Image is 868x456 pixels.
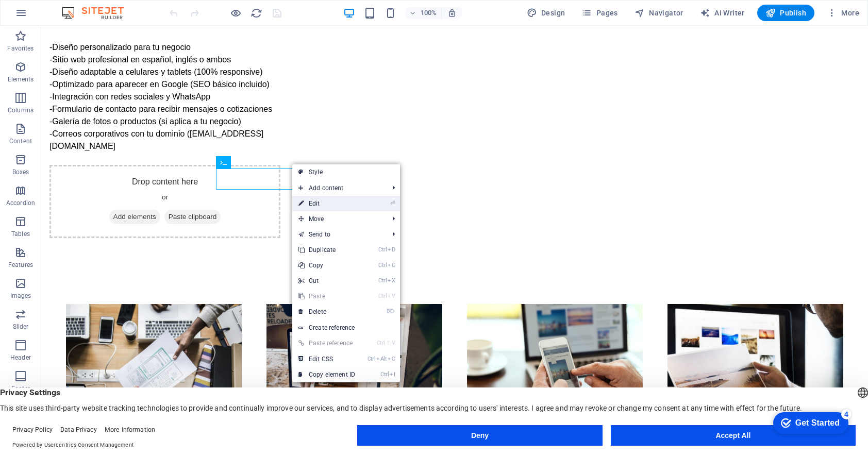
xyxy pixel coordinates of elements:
span: More [827,8,859,18]
a: ⌦Delete [292,304,361,319]
span: Add content [292,180,385,196]
i: ⇧ [386,340,391,346]
span: Publish [765,8,806,18]
button: Click here to leave preview mode and continue editing [229,7,242,19]
span: Design [527,8,565,18]
i: V [388,293,395,299]
span: Add elements [68,184,119,198]
i: D [388,246,395,253]
i: Alt [376,356,387,362]
a: CtrlCCopy [292,258,361,273]
button: reload [250,7,262,19]
span: Paste clipboard [123,184,180,198]
i: Ctrl [378,277,387,284]
button: Navigator [630,5,688,21]
p: Tables [11,230,30,238]
i: On resize automatically adjust zoom level to fit chosen device. [447,8,457,18]
a: Ctrl⇧VPaste reference [292,335,361,351]
a: CtrlDDuplicate [292,242,361,258]
a: CtrlAltCEdit CSS [292,351,361,367]
a: Send to [292,227,385,242]
span: Move [292,211,385,227]
h6: 100% [421,7,437,19]
i: C [388,262,395,268]
i: I [390,371,395,378]
i: Ctrl [380,371,389,378]
i: Ctrl [378,262,387,268]
img: Editor Logo [59,7,137,19]
div: Design (Ctrl+Alt+Y) [523,5,570,21]
i: Ctrl [378,293,387,299]
a: CtrlXCut [292,273,361,289]
button: More [823,5,863,21]
a: ⏎Edit [292,196,361,211]
div: 4 [76,2,87,12]
button: Pages [577,5,622,21]
p: Content [9,137,32,145]
i: Ctrl [378,246,387,253]
span: AI Writer [700,8,745,18]
p: Boxes [12,168,29,176]
p: Elements [8,75,34,83]
i: Ctrl [377,340,385,346]
a: CtrlICopy element ID [292,367,361,382]
button: AI Writer [696,5,749,21]
i: ⌦ [387,308,395,315]
div: Drop content here [8,139,239,212]
a: CtrlVPaste [292,289,361,304]
p: Accordion [6,199,35,207]
button: Design [523,5,570,21]
i: V [392,340,395,346]
i: Reload page [251,7,262,19]
i: Ctrl [368,356,376,362]
span: Pages [581,8,617,18]
p: Columns [8,106,34,114]
div: Get Started [30,11,75,21]
div: Get Started 4 items remaining, 20% complete [8,5,84,27]
button: 100% [405,7,442,19]
p: Features [8,261,33,269]
button: Publish [757,5,814,21]
a: Create reference [292,320,400,335]
a: Style [292,164,400,180]
p: Favorites [7,44,34,53]
span: Navigator [635,8,683,18]
i: ⏎ [390,200,395,207]
i: X [388,277,395,284]
p: Images [10,292,31,300]
p: Slider [13,323,29,331]
i: C [388,356,395,362]
p: Footer [11,384,30,393]
p: Header [10,353,31,362]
